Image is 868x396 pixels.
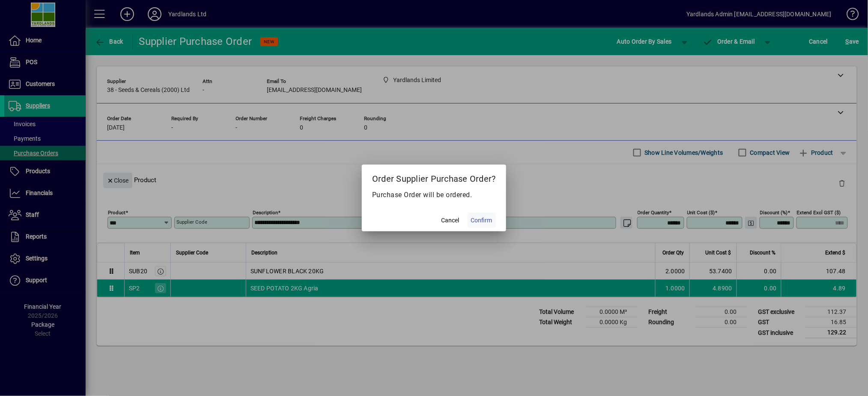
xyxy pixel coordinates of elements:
button: Confirm [468,213,496,228]
p: Purchase Order will be ordered. [372,190,496,200]
span: Confirm [471,216,492,225]
h2: Order Supplier Purchase Order? [362,165,506,189]
span: Cancel [441,216,459,225]
button: Cancel [437,213,464,228]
